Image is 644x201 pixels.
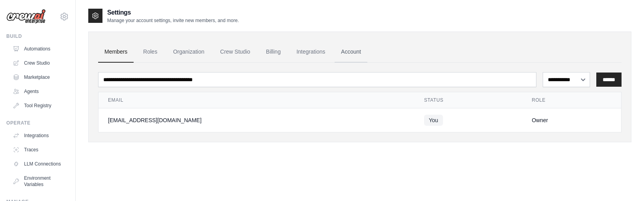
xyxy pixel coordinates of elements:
[9,172,69,191] a: Environment Variables
[522,92,621,108] th: Role
[9,99,69,112] a: Tool Registry
[9,85,69,98] a: Agents
[9,158,69,170] a: LLM Connections
[415,92,522,108] th: Status
[9,143,69,156] a: Traces
[6,33,69,39] div: Build
[9,71,69,84] a: Marketplace
[214,41,257,63] a: Crew Studio
[335,41,367,63] a: Account
[9,129,69,142] a: Integrations
[532,116,612,124] div: Owner
[260,41,287,63] a: Billing
[137,41,164,63] a: Roles
[107,8,239,17] h2: Settings
[107,17,239,24] p: Manage your account settings, invite new members, and more.
[6,120,69,126] div: Operate
[290,41,331,63] a: Integrations
[9,57,69,69] a: Crew Studio
[9,43,69,55] a: Automations
[167,41,210,63] a: Organization
[98,41,134,63] a: Members
[424,115,443,126] span: You
[108,116,405,124] div: [EMAIL_ADDRESS][DOMAIN_NAME]
[6,9,46,24] img: Logo
[99,92,415,108] th: Email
